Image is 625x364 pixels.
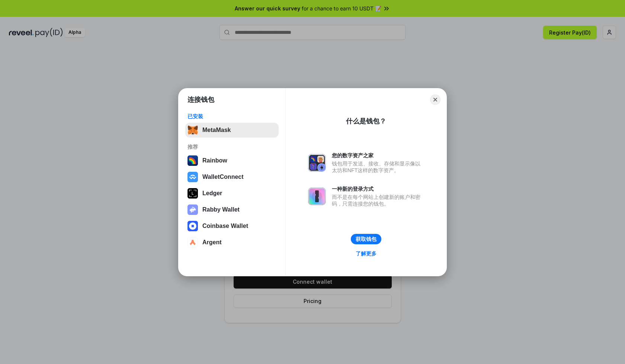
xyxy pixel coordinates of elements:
[187,221,198,231] img: svg+xml,%3Csvg%20width%3D%2228%22%20height%3D%2228%22%20viewBox%3D%220%200%2028%2028%22%20fill%3D...
[185,219,279,233] button: Coinbase Wallet
[202,174,244,180] div: WalletConnect
[187,155,198,166] img: svg+xml,%3Csvg%20width%3D%22120%22%20height%3D%22120%22%20viewBox%3D%220%200%20120%20120%22%20fil...
[187,125,198,135] img: svg+xml,%3Csvg%20fill%3D%22none%22%20height%3D%2233%22%20viewBox%3D%220%200%2035%2033%22%20width%...
[187,113,276,120] div: 已安装
[351,234,381,244] button: 获取钱包
[187,144,276,150] div: 推荐
[202,157,227,164] div: Rainbow
[185,235,279,250] button: Argent
[430,94,440,105] button: Close
[308,154,326,172] img: svg+xml,%3Csvg%20xmlns%3D%22http%3A%2F%2Fwww.w3.org%2F2000%2Fsvg%22%20fill%3D%22none%22%20viewBox...
[332,186,424,192] div: 一种新的登录方式
[187,172,198,182] img: svg+xml,%3Csvg%20width%3D%2228%22%20height%3D%2228%22%20viewBox%3D%220%200%2028%2028%22%20fill%3D...
[185,170,279,184] button: WalletConnect
[332,194,424,207] div: 而不是在每个网站上创建新的账户和密码，只需连接您的钱包。
[187,204,198,215] img: svg+xml,%3Csvg%20xmlns%3D%22http%3A%2F%2Fwww.w3.org%2F2000%2Fsvg%22%20fill%3D%22none%22%20viewBox...
[185,123,279,138] button: MetaMask
[202,190,222,197] div: Ledger
[351,249,381,258] a: 了解更多
[356,250,376,257] div: 了解更多
[346,117,386,126] div: 什么是钱包？
[202,206,240,213] div: Rabby Wallet
[202,127,231,133] div: MetaMask
[185,186,279,201] button: Ledger
[185,153,279,168] button: Rainbow
[187,237,198,248] img: svg+xml,%3Csvg%20width%3D%2228%22%20height%3D%2228%22%20viewBox%3D%220%200%2028%2028%22%20fill%3D...
[202,223,248,229] div: Coinbase Wallet
[185,202,279,217] button: Rabby Wallet
[202,239,222,246] div: Argent
[356,236,376,242] div: 获取钱包
[332,160,424,174] div: 钱包用于发送、接收、存储和显示像以太坊和NFT这样的数字资产。
[332,152,424,159] div: 您的数字资产之家
[187,188,198,199] img: svg+xml,%3Csvg%20xmlns%3D%22http%3A%2F%2Fwww.w3.org%2F2000%2Fsvg%22%20width%3D%2228%22%20height%3...
[187,95,214,104] h1: 连接钱包
[308,187,326,205] img: svg+xml,%3Csvg%20xmlns%3D%22http%3A%2F%2Fwww.w3.org%2F2000%2Fsvg%22%20fill%3D%22none%22%20viewBox...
